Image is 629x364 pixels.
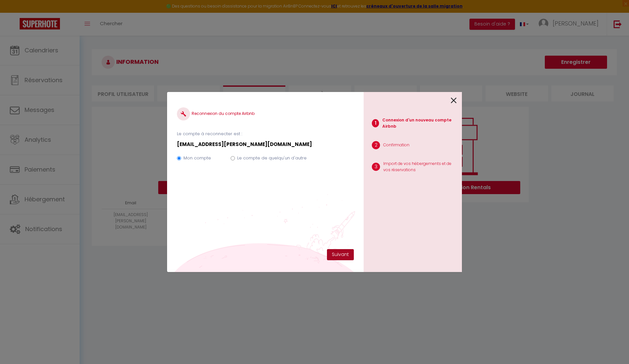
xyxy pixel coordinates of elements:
[177,131,354,137] p: Le compte à reconnecter est :
[372,163,380,171] span: 3
[237,155,307,161] label: Le compte de quelqu'un d'autre
[183,155,211,161] label: Mon compte
[383,142,410,148] p: Confirmation
[382,117,457,130] p: Connexion d'un nouveau compte Airbnb
[177,107,354,120] h4: Reconnexion du compte Airbnb
[372,141,380,149] span: 2
[5,3,25,22] button: Ouvrir le widget de chat LiveChat
[327,249,354,260] button: Suivant
[177,140,354,148] p: [EMAIL_ADDRESS][PERSON_NAME][DOMAIN_NAME]
[372,119,379,127] span: 1
[383,161,457,173] p: Import de vos hébergements et de vos réservations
